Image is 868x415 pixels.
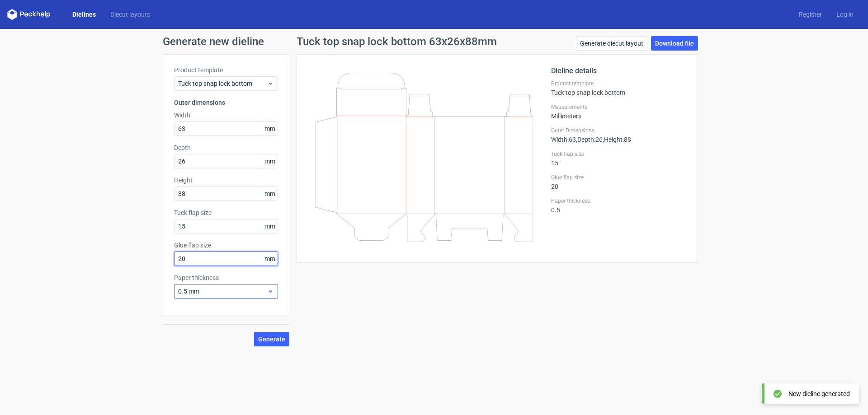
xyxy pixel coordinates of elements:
h1: Tuck top snap lock bottom 63x26x88mm [297,36,497,47]
span: , Height : 88 [603,136,631,143]
div: Millimeters [551,103,687,120]
a: Diecut layouts [103,10,157,19]
label: Width [174,111,278,120]
div: 20 [551,174,687,190]
a: Generate diecut layout [576,36,647,51]
label: Paper thickness [551,197,687,205]
a: Dielines [65,10,103,19]
label: Product template [174,65,278,75]
label: Paper thickness [174,273,278,282]
span: mm [262,154,278,168]
label: Height [174,176,278,185]
label: Depth [174,143,278,152]
label: Measurements [551,103,687,111]
button: Generate [254,332,289,346]
span: mm [262,252,278,266]
span: Width : 63 [551,136,576,143]
span: , Depth : 26 [576,136,603,143]
span: Tuck top snap lock bottom [178,79,267,88]
a: Download file [651,36,698,51]
a: Register [792,10,829,19]
h1: Generate new dieline [163,36,705,47]
label: Glue flap size [174,241,278,250]
div: Tuck top snap lock bottom [551,80,687,96]
span: mm [262,187,278,201]
a: Log in [829,10,861,19]
span: 0.5 mm [178,287,267,296]
label: Tuck flap size [551,150,687,158]
label: Tuck flap size [174,208,278,217]
label: Glue flap size [551,174,687,181]
div: 0.5 [551,197,687,214]
h3: Outer dimensions [174,98,278,107]
div: New dieline generated [788,389,850,398]
span: Generate [258,336,285,342]
h2: Dieline details [551,65,687,76]
span: mm [262,122,278,135]
div: 15 [551,150,687,167]
span: mm [262,219,278,233]
label: Product template [551,80,687,87]
label: Outer Dimensions [551,127,687,134]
